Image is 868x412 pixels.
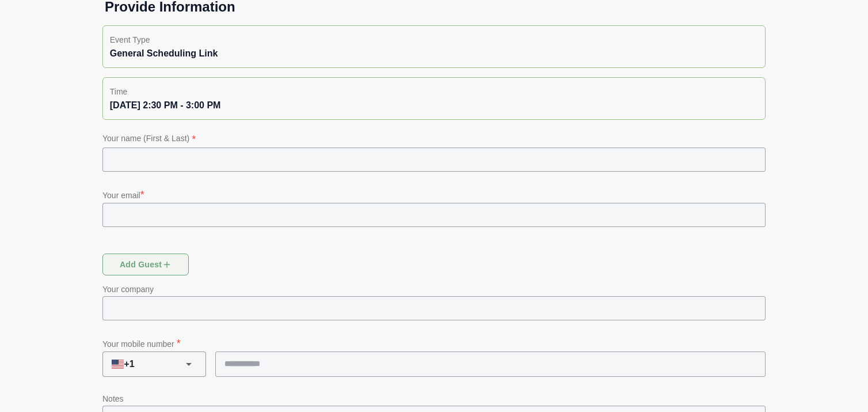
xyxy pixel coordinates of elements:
[110,85,758,99] p: Time
[102,335,766,351] p: Your mobile number
[102,392,766,406] p: Notes
[110,99,758,112] div: [DATE] 2:30 PM - 3:00 PM
[102,187,766,203] p: Your email
[102,131,766,148] p: Your name (First & Last)
[119,254,173,275] span: Add guest
[110,47,758,61] div: General Scheduling Link
[102,282,766,296] p: Your company
[110,33,758,47] p: Event Type
[102,254,189,275] button: Add guest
